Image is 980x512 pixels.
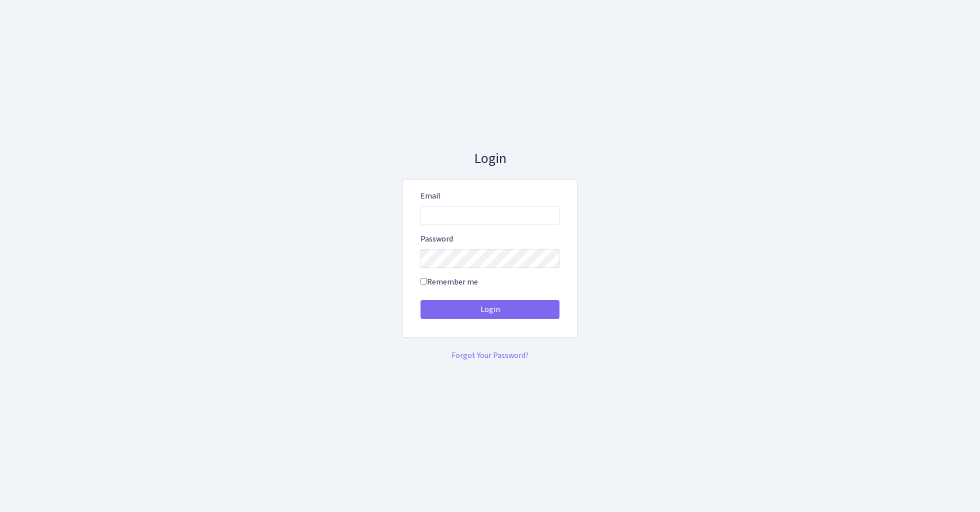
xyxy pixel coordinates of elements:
h3: Login [402,150,577,167]
button: Login [420,300,559,319]
input: Remember me [420,278,427,284]
label: Remember me [420,276,478,288]
label: Email [420,190,440,202]
a: Forgot Your Password? [451,350,528,361]
label: Password [420,233,453,245]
